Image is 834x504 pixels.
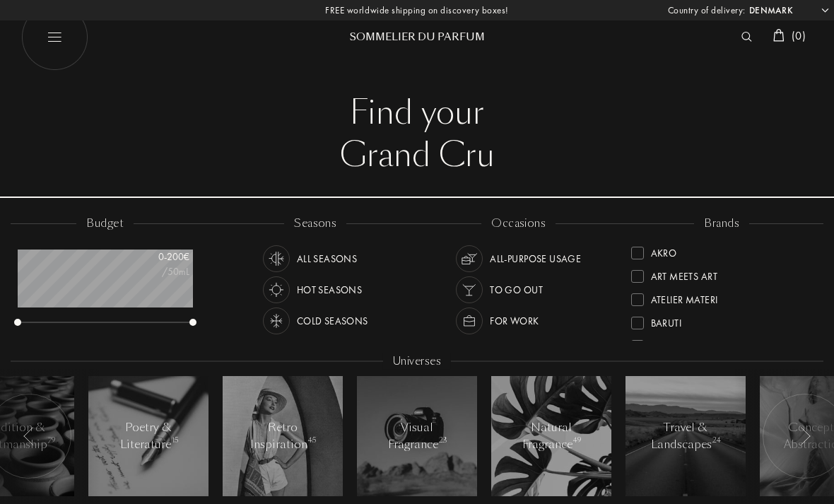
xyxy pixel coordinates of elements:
[651,264,717,283] div: Art Meets Art
[119,419,179,453] div: Poetry & Literature
[741,32,752,42] img: search_icn_white.svg
[773,29,785,42] img: cart_white.svg
[459,311,479,331] img: usage_occasion_work_white.svg
[284,216,346,232] div: seasons
[23,427,35,445] img: arr_left.svg
[792,28,806,43] span: ( 0 )
[172,435,178,445] span: 15
[694,216,749,232] div: brands
[297,307,368,334] div: Cold Seasons
[490,245,581,272] div: All-purpose Usage
[32,134,802,177] div: Grand Cru
[573,435,581,445] span: 49
[712,435,721,445] span: 24
[651,419,720,453] div: Travel & Landscapes
[119,264,189,279] div: /50mL
[32,92,802,134] div: Find your
[308,435,316,445] span: 45
[651,311,682,330] div: Baruti
[387,419,447,453] div: Visual Fragrance
[297,276,363,303] div: Hot Seasons
[459,249,479,269] img: usage_occasion_all_white.svg
[119,250,189,264] div: 0 - 200 €
[250,419,315,453] div: Retro Inspiration
[266,249,286,269] img: usage_season_average_white.svg
[266,280,286,300] img: usage_season_hot_white.svg
[266,311,286,331] img: usage_season_cold_white.svg
[668,4,746,18] span: Country of delivery:
[439,435,447,445] span: 23
[21,4,88,71] img: burger_white.png
[459,280,479,300] img: usage_occasion_party_white.svg
[651,334,721,353] div: Binet-Papillon
[651,288,718,307] div: Atelier Materi
[297,245,358,272] div: All Seasons
[490,276,543,303] div: To go Out
[481,216,556,232] div: occasions
[490,307,539,334] div: For Work
[651,241,677,260] div: Akro
[522,419,582,453] div: Natural Fragrance
[799,427,811,445] img: arr_left.svg
[383,353,451,370] div: Universes
[76,216,134,232] div: budget
[332,30,502,45] div: Sommelier du Parfum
